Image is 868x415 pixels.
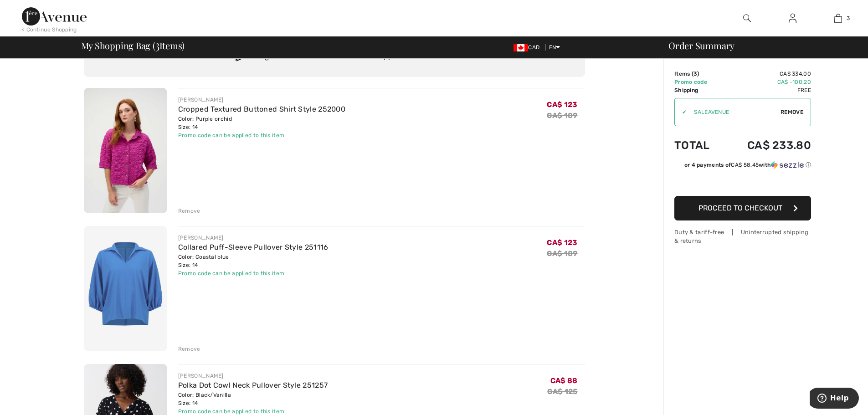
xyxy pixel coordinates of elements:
div: Color: Purple orchid Size: 14 [178,115,345,131]
td: Total [674,130,723,161]
input: Promo code [687,98,781,126]
div: Remove [178,207,200,215]
img: Sezzle [771,161,804,169]
img: My Bag [834,13,842,24]
span: 3 [155,39,159,51]
div: or 4 payments of with [684,161,811,169]
td: Items ( ) [674,70,723,78]
div: Color: Coastal blue Size: 14 [178,253,329,269]
span: CA$ 123 [547,238,577,247]
span: Remove [781,108,803,116]
iframe: PayPal-paypal [674,172,811,193]
iframe: Opens a widget where you can find more information [810,388,859,410]
img: Canadian Dollar [514,44,528,51]
td: CA$ 334.00 [723,70,811,78]
span: CA$ 123 [547,100,577,109]
td: CA$ 233.80 [723,130,811,161]
span: CA$ 88 [550,376,578,385]
img: search the website [743,13,751,24]
s: CA$ 125 [547,387,577,396]
div: Duty & tariff-free | Uninterrupted shipping & returns [674,228,811,245]
div: Remove [178,345,200,353]
s: CA$ 189 [547,111,577,120]
a: 3 [816,13,860,24]
div: [PERSON_NAME] [178,96,345,104]
td: CA$ -100.20 [723,78,811,86]
a: Sign In [781,13,804,24]
a: Cropped Textured Buttoned Shirt Style 252000 [178,105,345,113]
span: CA$ 58.45 [731,162,759,168]
span: 3 [693,71,697,77]
div: < Continue Shopping [22,26,77,34]
span: Proceed to Checkout [699,204,782,212]
div: Order Summary [657,41,863,50]
img: My Info [789,13,796,24]
span: CAD [514,44,543,51]
a: Polka Dot Cowl Neck Pullover Style 251257 [178,381,328,389]
img: Cropped Textured Buttoned Shirt Style 252000 [84,88,167,213]
s: CA$ 189 [547,249,577,258]
div: or 4 payments ofCA$ 58.45withSezzle Click to learn more about Sezzle [674,161,811,172]
div: Promo code can be applied to this item [178,131,345,139]
button: Proceed to Checkout [674,196,811,220]
div: ✔ [675,108,687,116]
div: [PERSON_NAME] [178,372,328,380]
img: Collared Puff-Sleeve Pullover Style 251116 [84,226,167,351]
span: My Shopping Bag ( Items) [81,41,185,50]
div: [PERSON_NAME] [178,234,329,242]
span: 3 [847,14,850,22]
td: Promo code [674,78,723,86]
td: Free [723,86,811,94]
span: EN [549,44,560,51]
td: Shipping [674,86,723,94]
a: Collared Puff-Sleeve Pullover Style 251116 [178,243,329,251]
img: 1ère Avenue [22,7,87,26]
div: Promo code can be applied to this item [178,269,329,277]
div: Color: Black/Vanilla Size: 14 [178,391,328,407]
